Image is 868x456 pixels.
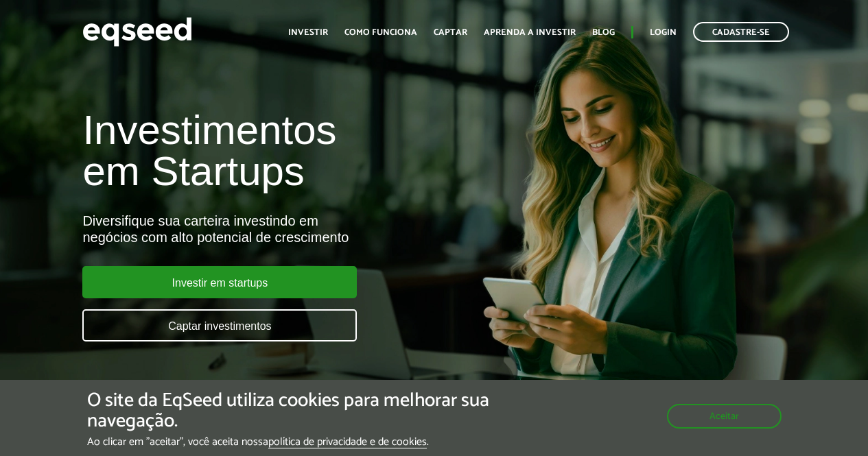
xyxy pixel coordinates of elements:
p: Ao clicar em "aceitar", você aceita nossa . [87,435,504,448]
a: Captar [434,28,467,37]
a: Aprenda a investir [484,28,576,37]
button: Aceitar [667,404,782,429]
a: Investir em startups [82,266,357,298]
img: EqSeed [82,14,192,50]
a: Investir [288,28,328,37]
a: Blog [592,28,615,37]
a: política de privacidade e de cookies [268,437,427,448]
a: Cadastre-se [693,22,789,42]
div: Diversifique sua carteira investindo em negócios com alto potencial de crescimento [82,213,496,245]
h5: O site da EqSeed utiliza cookies para melhorar sua navegação. [87,390,504,433]
a: Como funciona [344,28,417,37]
a: Captar investimentos [82,309,357,341]
h1: Investimentos em Startups [82,110,496,192]
a: Login [650,28,677,37]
